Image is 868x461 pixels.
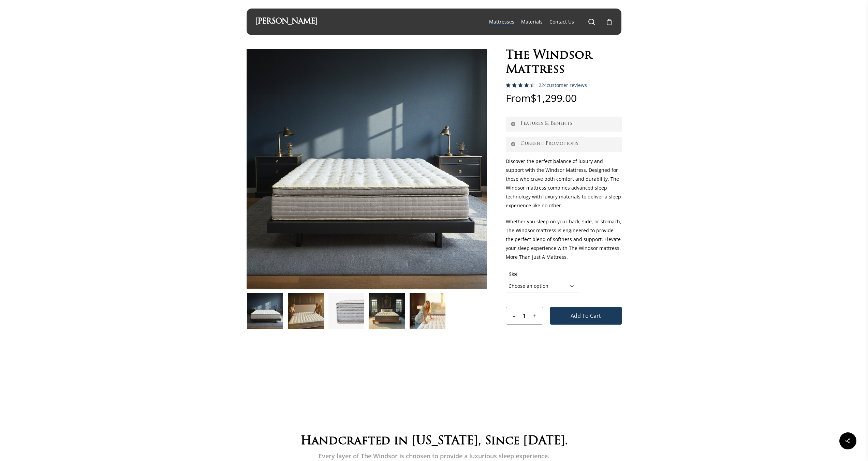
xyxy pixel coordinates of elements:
span: Rated out of 5 based on customer ratings [506,83,533,116]
span: 223 [506,83,517,94]
input: + [531,307,543,324]
img: Windsor-Condo-Shoot-Joane-and-eric feel the plush pillow top. [288,293,324,329]
a: Contact Us [549,18,574,25]
a: [PERSON_NAME] [255,18,318,26]
p: Whether you sleep on your back, side, or stomach, The Windsor mattress is engineered to provide t... [506,217,622,269]
a: 224customer reviews [539,83,587,88]
label: Size [509,271,517,277]
h1: The Windsor Mattress [506,49,622,77]
img: Windsor In NH Manor [369,293,405,329]
a: Mattresses [489,18,514,25]
p: From [506,93,622,117]
input: - [506,307,518,324]
input: Product quantity [518,307,531,324]
span: 224 [539,82,547,88]
img: Windsor-Side-Profile-HD-Closeup [328,293,364,329]
nav: Main Menu [486,9,613,35]
p: Discover the perfect balance of luxury and support with the Windsor Mattress. Designed for those ... [506,157,622,217]
div: Rated 4.59 out of 5 [506,83,535,88]
a: Current Promotions [506,137,622,152]
a: Features & Benefits [506,117,622,132]
button: Add to cart [550,307,622,325]
span: $ [531,91,536,105]
bdi: 1,299.00 [531,91,577,105]
span: Every layer of The Windsor is choosen to provide a luxurious sleep experience. [319,452,549,460]
h2: Handcrafted in [US_STATE], Since [DATE]. [247,434,621,449]
a: Materials [521,18,543,25]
